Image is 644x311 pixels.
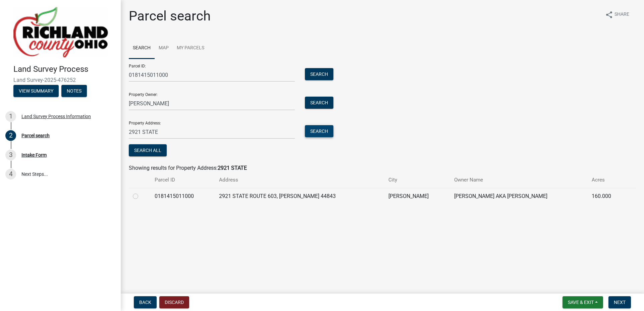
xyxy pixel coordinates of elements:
a: Search [129,38,155,59]
div: Parcel search [21,133,50,138]
button: Notes [61,85,87,97]
button: Back [134,296,157,308]
div: 3 [5,150,16,160]
button: Save & Exit [562,296,603,308]
h4: Land Survey Process [13,64,115,74]
div: Intake Form [21,153,47,157]
td: 2921 STATE ROUTE 603, [PERSON_NAME] 44843 [215,188,384,204]
div: Land Survey Process Information [21,114,91,119]
a: My Parcels [173,38,208,59]
th: Owner Name [450,172,588,188]
button: Next [608,296,631,308]
button: Search [305,97,333,109]
h1: Parcel search [129,8,211,24]
strong: 2921 STATE [218,165,247,171]
button: Discard [159,296,189,308]
td: [PERSON_NAME] [384,188,450,204]
div: Showing results for Property Address: [129,164,636,172]
div: 1 [5,111,16,122]
span: Back [139,300,151,305]
th: Parcel ID [151,172,215,188]
span: Share [614,11,629,19]
span: Save & Exit [568,300,594,305]
span: Next [614,300,626,305]
img: Richland County, Ohio [13,7,108,57]
button: View Summary [13,85,59,97]
i: share [605,11,613,19]
a: Map [155,38,173,59]
div: 2 [5,130,16,141]
td: 0181415011000 [151,188,215,204]
th: Acres [588,172,625,188]
td: 160.000 [588,188,625,204]
wm-modal-confirm: Summary [13,89,59,94]
td: [PERSON_NAME] AKA [PERSON_NAME] [450,188,588,204]
button: Search [305,68,333,80]
button: Search All [129,144,167,156]
th: Address [215,172,384,188]
wm-modal-confirm: Notes [61,89,87,94]
span: Land Survey-2025-476252 [13,77,107,83]
div: 4 [5,169,16,179]
button: shareShare [600,8,635,21]
th: City [384,172,450,188]
button: Search [305,125,333,137]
